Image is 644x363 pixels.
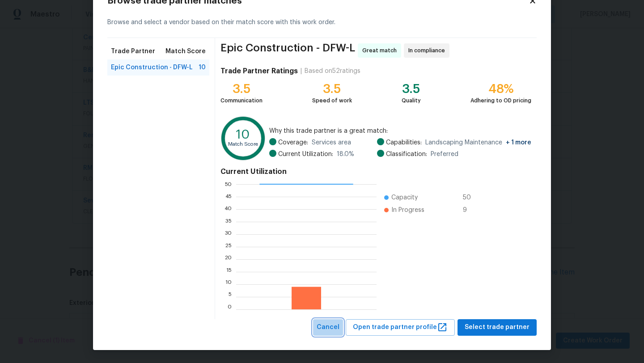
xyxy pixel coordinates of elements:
[463,206,477,215] span: 9
[199,63,206,72] span: 10
[220,84,263,93] div: 3.5
[165,47,206,56] span: Match Score
[229,294,232,300] text: 5
[362,46,400,55] span: Great match
[391,193,418,202] span: Capacity
[225,282,232,287] text: 10
[298,67,305,76] div: |
[386,138,422,147] span: Capabilities:
[278,138,308,147] span: Coverage:
[278,150,333,159] span: Current Utilization:
[224,207,232,212] text: 40
[225,244,232,249] text: 25
[225,181,232,187] text: 50
[402,84,421,93] div: 3.5
[353,322,448,333] span: Open trade partner profile
[225,219,232,224] text: 35
[337,150,354,159] span: 18.0 %
[269,127,531,135] span: Why this trade partner is a great match:
[465,322,530,333] span: Select trade partner
[305,67,360,76] div: Based on 52 ratings
[220,96,263,105] div: Communication
[463,193,477,202] span: 50
[391,206,424,215] span: In Progress
[458,319,537,336] button: Select trade partner
[107,7,537,38] div: Browse and select a vendor based on their match score with this work order.
[346,319,455,336] button: Open trade partner profile
[408,46,449,55] span: In compliance
[226,269,232,274] text: 15
[225,257,232,262] text: 20
[220,43,355,58] span: Epic Construction - DFW-L
[312,96,352,105] div: Speed of work
[225,232,232,237] text: 30
[225,194,232,199] text: 45
[111,63,193,72] span: Epic Construction - DFW-L
[470,84,531,93] div: 48%
[228,142,258,147] text: Match Score
[386,150,427,159] span: Classification:
[111,47,155,56] span: Trade Partner
[228,307,232,312] text: 0
[317,322,339,333] span: Cancel
[506,139,531,146] span: + 1 more
[470,96,531,105] div: Adhering to OD pricing
[431,150,458,159] span: Preferred
[236,128,250,141] text: 10
[425,138,531,147] span: Landscaping Maintenance
[402,96,421,105] div: Quality
[220,67,298,76] h4: Trade Partner Ratings
[312,138,351,147] span: Services area
[220,167,531,176] h4: Current Utilization
[312,84,352,93] div: 3.5
[313,319,343,336] button: Cancel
